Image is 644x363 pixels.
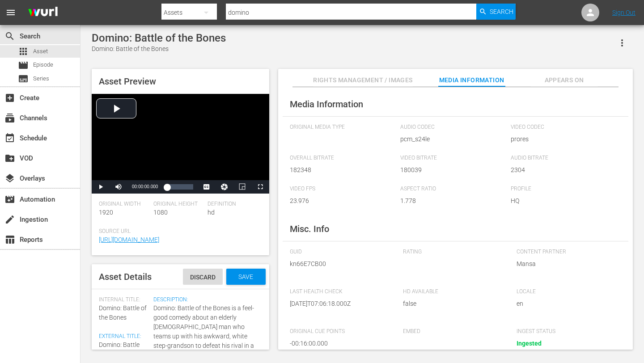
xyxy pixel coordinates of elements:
button: Picture-in-Picture [233,180,251,194]
span: Discard [183,274,223,281]
span: Asset Details [99,271,152,282]
span: pcm_s24le [400,135,506,144]
span: Mansa [517,259,617,269]
span: Media Information [438,75,505,86]
span: Internal Title: [99,296,149,304]
span: Asset [33,47,48,56]
span: Series [18,73,29,84]
span: prores [511,135,617,144]
div: Video Player [92,94,269,194]
span: 1080 [153,209,168,216]
span: Ingested [517,340,542,347]
span: Schedule [4,133,15,144]
button: Save [226,269,266,285]
span: Overall Bitrate [290,155,396,162]
button: Search [476,4,516,20]
span: Misc. Info [290,224,329,234]
span: Last Health Check [290,288,390,295]
span: 180039 [400,165,506,175]
span: Audio Bitrate [511,155,617,162]
span: Original Media Type [290,124,396,131]
textarea: Domino: Battle of the Bones [99,340,144,359]
span: Definition [208,201,258,208]
span: VOD [4,153,15,164]
span: Ingest Status [517,328,617,335]
button: Discard [183,269,223,285]
span: HD Available [403,288,503,295]
a: [URL][DOMAIN_NAME] [99,236,159,243]
span: Video Codec [511,124,617,131]
span: Rights Management / Images [313,75,412,86]
span: menu [5,7,16,18]
span: Aspect Ratio [400,186,506,193]
button: Captions [198,180,216,194]
span: 182348 [290,165,396,175]
span: en [517,299,617,308]
span: [DATE]T07:06:18.000Z [290,299,390,308]
span: Search [4,31,15,42]
div: Domino: Battle of the Bones [92,44,226,54]
a: Sign Out [612,9,636,16]
button: Mute [110,180,127,194]
span: 23.976 [290,196,396,206]
span: Appears On [531,75,598,86]
span: Series [33,74,49,83]
span: kn66E7CB00 [290,259,390,269]
button: Fullscreen [251,180,269,194]
button: Jump To Time [216,180,233,194]
span: External Title: [99,333,144,340]
button: Play [92,180,110,194]
span: 1920 [99,209,113,216]
span: 2304 [511,165,617,175]
span: Original Cue Points [290,328,390,335]
span: Save [231,273,260,280]
span: 1.778 [400,196,506,206]
span: Asset [18,46,29,57]
span: Video Bitrate [400,155,506,162]
span: Create [4,93,15,103]
div: Progress Bar [167,184,193,190]
span: Automation [4,194,15,205]
span: Original Width [99,201,149,208]
span: Media Information [290,99,363,110]
span: Video FPS [290,186,396,193]
span: Original Height [153,201,203,208]
textarea: Domino: Battle of the Bones is a feel-good comedy about an elderly [DEMOGRAPHIC_DATA] man who tea... [153,304,258,350]
span: Description: [153,296,258,304]
span: Embed [403,328,503,335]
span: Rating [403,249,503,256]
img: ans4CAIJ8jUAAAAAAAAAAAAAAAAAAAAAAAAgQb4GAAAAAAAAAAAAAAAAAAAAAAAAJMjXAAAAAAAAAAAAAAAAAAAAAAAAgAT5G... [21,2,64,23]
span: Audio Codec [400,124,506,131]
span: Source Url [99,228,258,235]
span: Content Partner [517,249,617,256]
div: - 00:16:00.000 [290,339,386,348]
span: Locale [517,288,617,295]
span: Episode [18,60,29,71]
span: 00:00:00.000 [132,184,158,189]
span: false [403,299,503,308]
span: HQ [511,196,617,206]
span: hd [208,209,215,216]
span: Search [490,4,513,20]
span: GUID [290,249,390,256]
span: Overlays [4,173,15,184]
span: Ingestion [4,214,15,225]
span: Episode [33,60,53,69]
div: Domino: Battle of the Bones [92,32,226,44]
span: Profile [511,186,617,193]
span: Channels [4,113,15,123]
span: Domino: Battle of the Bones [99,304,147,321]
span: Asset Preview [99,76,156,87]
span: Reports [4,234,15,245]
div: - 00:32:00.000 [290,348,386,358]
